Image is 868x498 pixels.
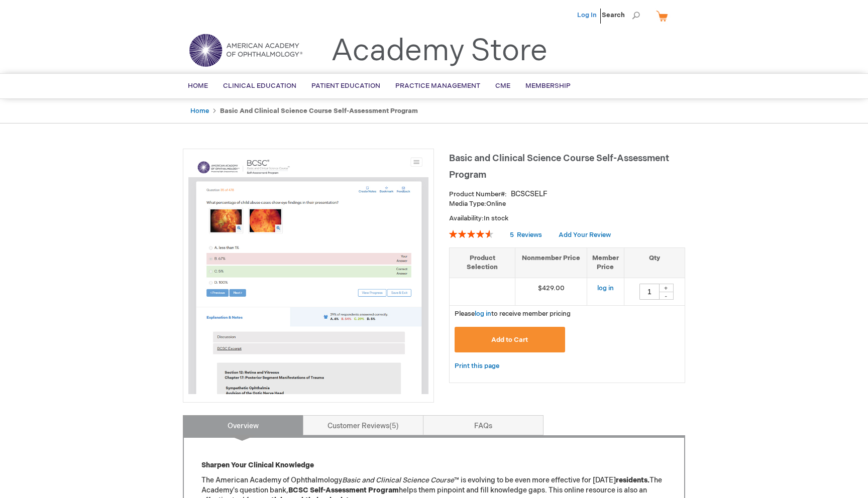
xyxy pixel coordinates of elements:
[449,199,685,209] p: Online
[639,284,660,300] input: Qty
[201,461,314,469] strong: Sharpen Your Clinical Knowledge
[525,82,571,90] span: Membership
[450,247,515,278] th: Product Selection
[389,422,399,430] span: 5
[449,230,493,238] div: 92%
[455,360,499,372] a: Print this page
[515,278,587,305] td: $429.00
[449,214,685,223] p: Availability:
[223,82,296,90] span: Clinical Education
[510,231,544,239] a: 5 Reviews
[449,200,486,208] strong: Media Type:
[288,486,399,494] strong: BCSC Self-Assessment Program
[188,154,428,394] img: Basic and Clinical Science Course Self-Assessment Program
[342,476,454,484] em: Basic and Clinical Science Course
[597,284,614,292] a: log in
[511,189,548,199] div: BCSCSELF
[515,247,587,278] th: Nonmember Price
[659,292,674,300] div: -
[510,231,514,239] span: 5
[183,415,303,435] a: Overview
[455,327,565,352] button: Add to Cart
[188,82,208,90] span: Home
[449,153,669,180] span: Basic and Clinical Science Course Self-Assessment Program
[491,336,528,344] span: Add to Cart
[602,5,640,25] span: Search
[517,231,542,239] span: Reviews
[455,310,571,318] span: Please to receive member pricing
[220,107,418,115] strong: Basic and Clinical Science Course Self-Assessment Program
[624,247,685,278] th: Qty
[659,284,674,292] div: +
[559,231,611,239] a: Add Your Review
[395,82,480,90] span: Practice Management
[311,82,380,90] span: Patient Education
[423,415,544,435] a: FAQs
[587,247,624,278] th: Member Price
[190,107,209,115] a: Home
[449,190,507,198] strong: Product Number
[577,11,597,19] a: Log In
[303,415,423,435] a: Customer Reviews5
[475,310,491,318] a: log in
[616,476,649,484] strong: residents.
[484,214,508,222] span: In stock
[331,33,548,69] a: Academy Store
[495,82,510,90] span: CME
